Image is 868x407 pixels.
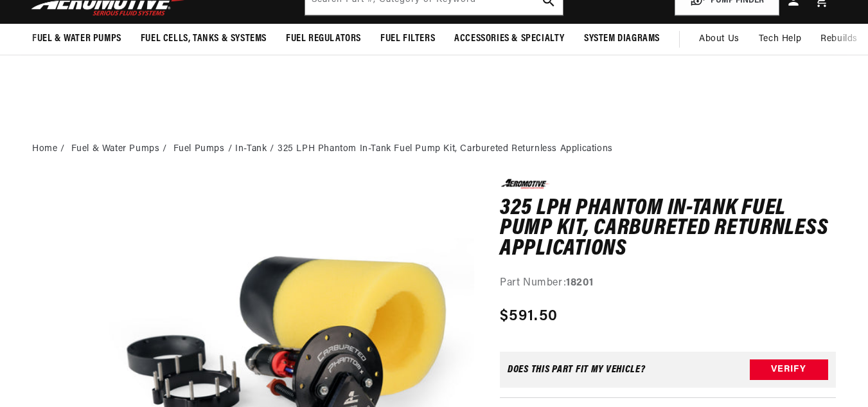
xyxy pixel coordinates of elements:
summary: Fuel Filters [371,24,445,54]
span: Fuel Regulators [286,32,361,46]
a: Fuel & Water Pumps [71,142,160,156]
summary: Fuel Cells, Tanks & Systems [131,24,276,54]
span: Fuel Cells, Tanks & Systems [141,32,267,46]
summary: Rebuilds [811,24,867,55]
li: 325 LPH Phantom In-Tank Fuel Pump Kit, Carbureted Returnless Applications [278,142,613,156]
span: $591.50 [500,305,558,328]
summary: Accessories & Specialty [445,24,574,54]
li: In-Tank [235,142,278,156]
span: System Diagrams [584,32,660,46]
summary: Fuel Regulators [276,24,371,54]
div: Part Number: [500,275,836,292]
h1: 325 LPH Phantom In-Tank Fuel Pump Kit, Carbureted Returnless Applications [500,199,836,260]
summary: Fuel & Water Pumps [22,24,131,54]
strong: 18201 [566,278,593,288]
span: Accessories & Specialty [454,32,565,46]
div: Does This part fit My vehicle? [508,365,646,375]
summary: Tech Help [749,24,811,55]
span: Tech Help [759,32,801,46]
summary: System Diagrams [574,24,669,54]
span: Rebuilds [820,32,858,46]
span: Fuel & Water Pumps [32,32,121,46]
span: About Us [699,34,740,44]
nav: breadcrumbs [32,142,836,156]
a: Fuel Pumps [173,142,225,156]
a: About Us [689,24,749,55]
span: Fuel Filters [380,32,435,46]
a: Home [32,142,57,156]
button: Verify [750,359,828,380]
